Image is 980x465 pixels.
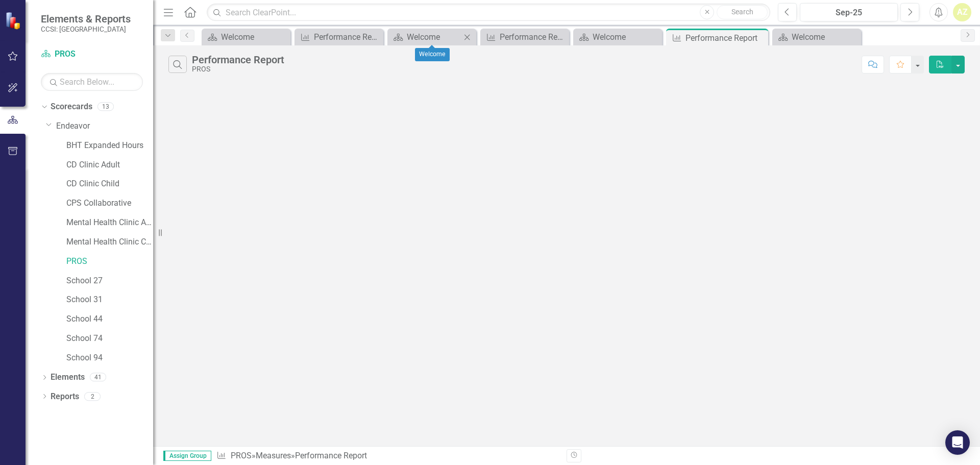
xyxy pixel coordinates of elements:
div: Welcome [593,31,659,43]
img: ClearPoint Strategy [5,11,23,30]
a: Performance Report [297,31,381,43]
div: Performance Report [500,31,567,43]
button: AZ [953,3,971,21]
a: CPS Collaborative [66,198,153,209]
a: Measures [256,451,291,460]
a: Reports [51,391,79,403]
a: Elements [51,372,85,383]
div: 13 [97,103,114,111]
a: School 94 [66,352,153,364]
a: Welcome [204,31,288,43]
a: Endeavor [56,120,153,132]
a: Welcome [775,31,859,43]
div: Performance Report [192,54,284,65]
a: PROS [231,451,252,460]
button: Sep-25 [800,3,898,21]
a: Mental Health Clinic Adult [66,217,153,229]
a: Performance Report [483,31,567,43]
div: Welcome [407,31,461,43]
a: Mental Health Clinic Child [66,236,153,248]
a: School 44 [66,313,153,325]
span: Assign Group [163,451,211,461]
div: Performance Report [314,31,381,43]
div: » » [216,450,559,462]
a: School 27 [66,275,153,287]
a: CD Clinic Child [66,178,153,190]
a: Welcome [390,31,461,43]
input: Search ClearPoint... [207,4,770,21]
a: Welcome [576,31,659,43]
a: CD Clinic Adult [66,159,153,171]
a: PROS [66,256,153,267]
div: Performance Report [685,32,766,44]
div: Welcome [415,48,450,61]
a: School 74 [66,333,153,345]
div: Performance Report [295,451,367,460]
div: Welcome [221,31,288,43]
div: Open Intercom Messenger [945,430,970,455]
div: Welcome [792,31,859,43]
a: BHT Expanded Hours [66,140,153,152]
span: Elements & Reports [41,13,131,25]
div: 2 [84,392,101,401]
a: Scorecards [51,101,92,113]
a: School 31 [66,294,153,306]
div: 41 [90,373,106,382]
input: Search Below... [41,73,143,91]
a: PROS [41,48,143,60]
div: PROS [192,65,284,73]
div: Sep-25 [803,7,894,19]
small: CCSI: [GEOGRAPHIC_DATA] [41,25,131,33]
button: Search [717,5,768,19]
span: Search [731,8,753,16]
